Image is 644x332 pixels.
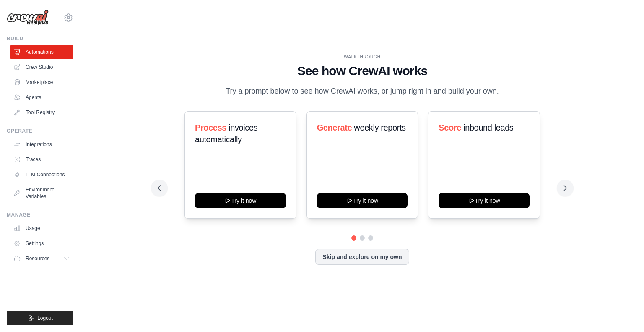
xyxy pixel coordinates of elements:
[10,138,73,151] a: Integrations
[317,193,408,208] button: Try it now
[195,193,286,208] button: Try it now
[195,123,257,144] span: invoices automatically
[10,76,73,89] a: Marketplace
[7,212,73,218] div: Manage
[10,153,73,166] a: Traces
[439,123,461,132] span: Score
[26,255,49,262] span: Resources
[10,237,73,250] a: Settings
[10,222,73,235] a: Usage
[354,123,405,132] span: weekly reports
[317,123,352,132] span: Generate
[7,10,49,26] img: Logo
[439,193,530,208] button: Try it now
[158,63,567,78] h1: See how CrewAI works
[10,60,73,74] a: Crew Studio
[10,91,73,104] a: Agents
[37,315,53,322] span: Logout
[315,249,409,265] button: Skip and explore on my own
[7,35,73,42] div: Build
[463,123,513,132] span: inbound leads
[10,183,73,203] a: Environment Variables
[10,106,73,119] a: Tool Registry
[10,168,73,181] a: LLM Connections
[158,54,567,60] div: WALKTHROUGH
[221,85,503,97] p: Try a prompt below to see how CrewAI works, or jump right in and build your own.
[10,45,73,59] a: Automations
[195,123,226,132] span: Process
[7,311,73,325] button: Logout
[7,128,73,134] div: Operate
[10,252,73,265] button: Resources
